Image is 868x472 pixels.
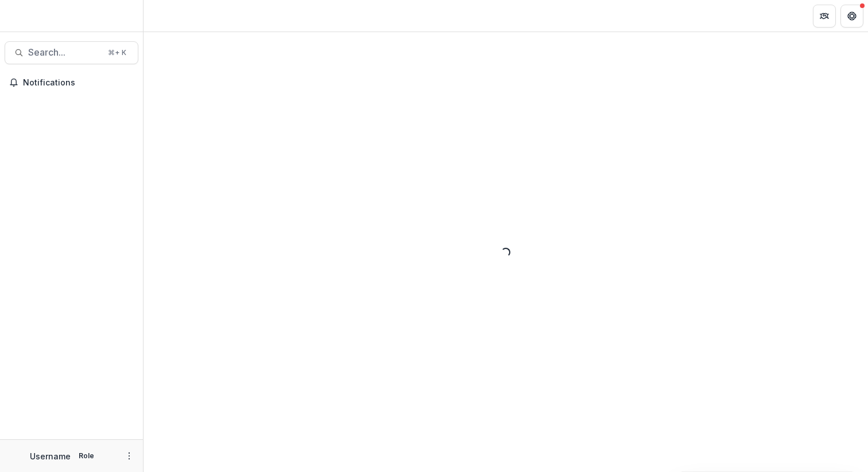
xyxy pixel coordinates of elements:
span: Notifications [23,78,134,88]
span: Search... [28,47,101,58]
p: Username [30,450,71,462]
button: Notifications [5,73,138,92]
div: ⌘ + K [106,46,129,59]
button: Partners [813,5,836,28]
button: Search... [5,41,138,64]
p: Role [75,451,98,461]
button: More [122,449,136,463]
button: Get Help [840,5,863,28]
